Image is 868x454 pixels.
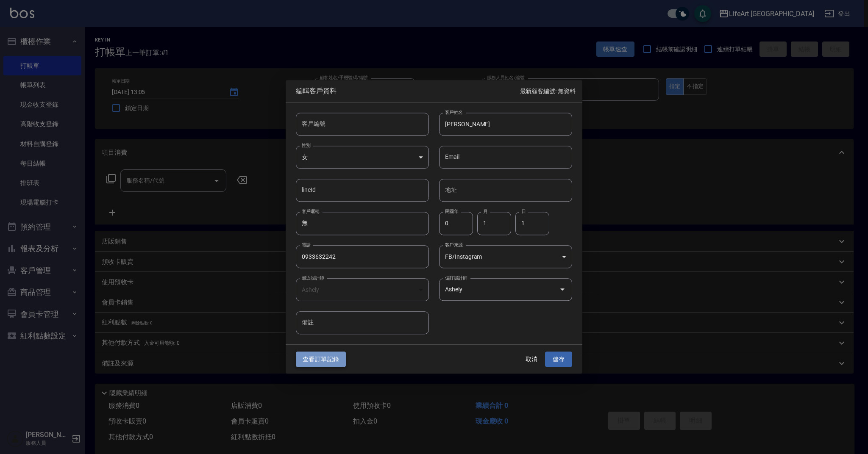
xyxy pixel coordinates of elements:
[302,241,311,248] label: 電話
[445,109,463,115] label: 客戶姓名
[296,278,429,301] div: Ashely
[518,352,545,367] button: 取消
[520,87,576,96] p: 最新顧客編號: 無資料
[521,208,526,215] label: 日
[296,87,520,95] span: 編輯客戶資料
[302,208,320,215] label: 客戶暱稱
[296,352,346,367] button: 查看訂單記錄
[483,208,487,215] label: 月
[439,245,572,268] div: FB/Instagram
[445,241,463,248] label: 客戶來源
[296,146,429,169] div: 女
[556,283,569,296] button: Open
[302,274,324,281] label: 最近設計師
[445,274,467,281] label: 偏好設計師
[545,352,572,367] button: 儲存
[445,208,458,215] label: 民國年
[302,142,311,148] label: 性別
